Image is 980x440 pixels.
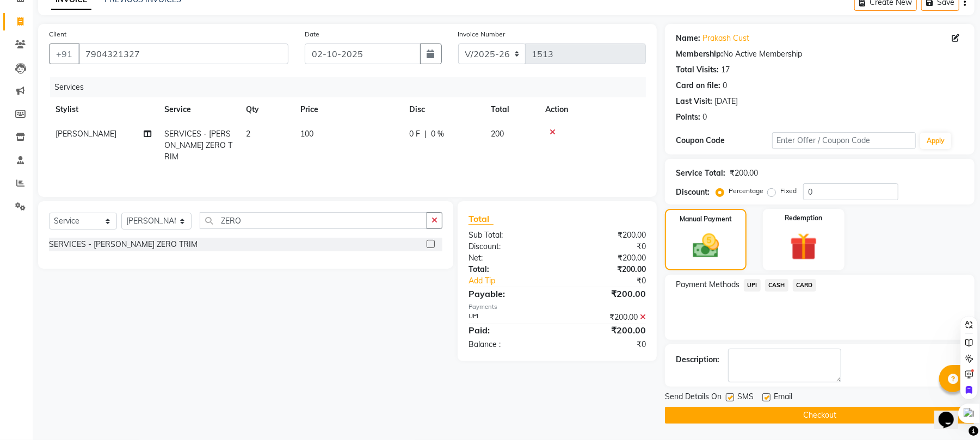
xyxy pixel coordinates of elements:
div: Discount: [460,241,557,252]
div: ₹200.00 [557,264,654,275]
div: Balance : [460,339,557,350]
span: Email [774,391,792,405]
div: Payments [469,302,646,312]
button: Apply [920,133,951,149]
div: Name: [676,33,700,44]
span: SMS [737,391,754,405]
span: UPI [744,279,761,292]
div: Total: [460,264,557,275]
th: Action [539,97,646,122]
span: | [424,128,427,140]
label: Redemption [785,213,822,223]
th: Service [158,97,239,122]
th: Total [484,97,539,122]
label: Date [305,29,319,39]
button: +91 [49,44,79,64]
div: Points: [676,111,700,123]
button: Checkout [665,407,975,424]
div: Payable: [460,287,557,300]
span: Total [469,213,494,225]
a: Prakash Cust [702,33,749,44]
span: Payment Methods [676,279,739,290]
span: [PERSON_NAME] [56,129,116,139]
div: ₹200.00 [557,252,654,264]
div: Net: [460,252,557,264]
div: SERVICES - [PERSON_NAME] ZERO TRIM [49,239,198,250]
label: Client [49,29,66,39]
img: _gift.svg [781,230,826,264]
div: UPI [460,312,557,323]
span: SERVICES - [PERSON_NAME] ZERO TRIM [164,129,232,162]
div: ₹200.00 [557,230,654,241]
div: ₹0 [557,241,654,252]
div: ₹0 [574,275,654,287]
div: ₹200.00 [557,324,654,337]
div: ₹200.00 [557,312,654,323]
span: Send Details On [665,391,722,405]
th: Disc [403,97,484,122]
input: Search by Name/Mobile/Email/Code [78,44,288,64]
div: Total Visits: [676,64,719,76]
div: 17 [721,64,730,76]
input: Search or Scan [200,212,427,229]
input: Enter Offer / Coupon Code [772,132,916,149]
label: Manual Payment [680,214,732,224]
div: Discount: [676,187,710,198]
div: 0 [723,80,727,91]
img: _cash.svg [685,231,728,261]
div: ₹200.00 [730,168,758,179]
span: 0 % [431,128,444,140]
div: [DATE] [714,96,738,107]
div: No Active Membership [676,48,964,60]
div: Paid: [460,324,557,337]
div: 0 [702,111,707,123]
div: Service Total: [676,168,725,179]
span: CARD [793,279,816,292]
div: Card on file: [676,80,720,91]
th: Stylist [49,97,158,122]
div: Membership: [676,48,723,60]
span: CASH [765,279,788,292]
div: ₹200.00 [557,287,654,300]
a: Add Tip [460,275,574,287]
span: 2 [246,129,250,139]
th: Price [294,97,403,122]
span: 200 [491,129,504,139]
div: Services [50,77,654,97]
span: 100 [300,129,313,139]
th: Qty [239,97,294,122]
div: ₹0 [557,339,654,350]
div: Sub Total: [460,230,557,241]
label: Invoice Number [458,29,506,39]
div: Coupon Code [676,135,772,146]
iframe: chat widget [934,396,969,429]
label: Fixed [780,186,797,196]
div: Description: [676,354,719,365]
span: 0 F [409,128,420,140]
div: Last Visit: [676,96,712,107]
label: Percentage [729,186,763,196]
